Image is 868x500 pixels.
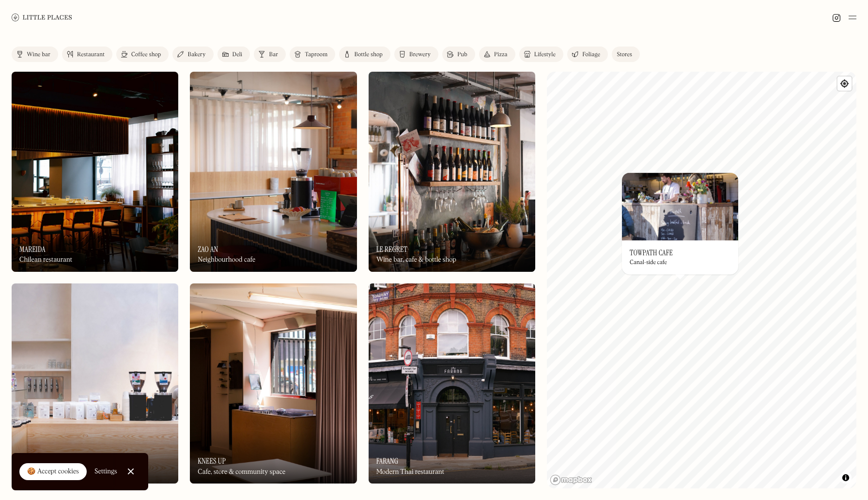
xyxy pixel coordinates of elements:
div: Restaurant [77,52,105,58]
img: Le Regret [369,72,535,272]
img: Zao An [190,72,356,272]
a: Coffee shop [116,47,169,62]
a: Towpath CafeTowpath CafeTowpath CafeCanal-side cafe [622,172,738,274]
span: Toggle attribution [843,472,849,483]
a: Bakery [172,47,213,62]
a: Pizza [479,47,515,62]
div: Bar [269,52,278,58]
a: Stores [612,47,640,62]
div: Neighbourhood cafe [198,256,255,264]
div: Taproom [305,52,327,58]
a: Foliage [567,47,608,62]
h3: Towpath Cafe [630,248,673,257]
h3: Mareida [19,245,46,254]
div: Modern Thai restaurant [376,468,444,476]
canvas: Map [547,72,856,488]
div: 🍪 Accept cookies [27,467,79,477]
img: Scenery [12,283,178,484]
a: Lifestyle [519,47,563,62]
img: Knees Up [190,283,356,484]
h3: Le Regret [376,245,407,254]
a: Bar [254,47,286,62]
a: Brewery [394,47,438,62]
img: Towpath Cafe [622,172,738,240]
a: Bottle shop [339,47,390,62]
a: Knees UpKnees UpKnees UpCafe, store & community space [190,283,356,484]
div: Chilean restaurant [19,256,72,264]
button: Find my location [837,77,852,91]
a: Mapbox homepage [550,474,592,485]
div: Coffee shop [131,52,161,58]
a: Taproom [290,47,335,62]
a: SceneryScenerySceneryRoastery & coffee shop [12,283,178,484]
div: Pub [457,52,467,58]
a: Restaurant [62,47,112,62]
a: Deli [217,47,250,62]
div: Foliage [582,52,600,58]
a: Le RegretLe RegretLe RegretWine bar, cafe & bottle shop [369,72,535,272]
h3: Zao An [198,245,218,254]
div: Cafe, store & community space [198,468,285,476]
a: Wine bar [12,47,58,62]
div: Settings [94,468,117,475]
a: Pub [442,47,475,62]
button: Toggle attribution [840,472,852,484]
div: Pizza [494,52,508,58]
img: Farang [369,283,535,484]
img: Mareida [12,72,178,272]
a: Zao AnZao AnZao AnNeighbourhood cafe [190,72,356,272]
a: Settings [94,461,117,483]
a: Close Cookie Popup [121,462,140,481]
h3: Farang [376,456,399,466]
a: FarangFarangFarangModern Thai restaurant [369,283,535,484]
div: Bottle shop [354,52,383,58]
div: Canal-side cafe [630,260,667,266]
div: Deli [232,52,243,58]
div: Bakery [187,52,205,58]
h3: Knees Up [198,456,226,466]
div: Lifestyle [534,52,556,58]
div: Brewery [409,52,431,58]
div: Wine bar [27,52,50,58]
div: Stores [617,52,632,58]
div: Wine bar, cafe & bottle shop [376,256,456,264]
a: 🍪 Accept cookies [19,463,87,481]
a: MareidaMareidaMareidaChilean restaurant [12,72,178,272]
